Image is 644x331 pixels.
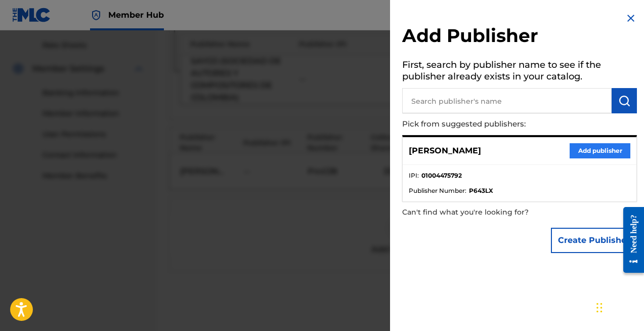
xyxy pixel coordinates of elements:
[618,95,630,107] img: Search Works
[596,293,603,323] div: Arrastrar
[409,171,419,180] span: IPI :
[108,9,164,21] span: Member Hub
[551,228,637,253] button: Create Publisher
[616,199,644,281] iframe: Resource Center
[402,88,612,113] input: Search publisher's name
[402,24,637,50] h2: Add Publisher
[90,9,102,21] img: Top Rightsholder
[402,202,579,223] p: Can't find what you're looking for?
[402,113,579,135] p: Pick from suggested publishers:
[593,282,644,331] iframe: Chat Widget
[12,8,51,22] img: MLC Logo
[469,186,493,195] strong: P643LX
[409,145,481,157] p: [PERSON_NAME]
[402,56,637,88] h5: First, search by publisher name to see if the publisher already exists in your catalog.
[421,171,462,180] strong: 01004475792
[409,186,466,195] span: Publisher Number :
[570,143,630,158] button: Add publisher
[593,282,644,331] div: Widget de chat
